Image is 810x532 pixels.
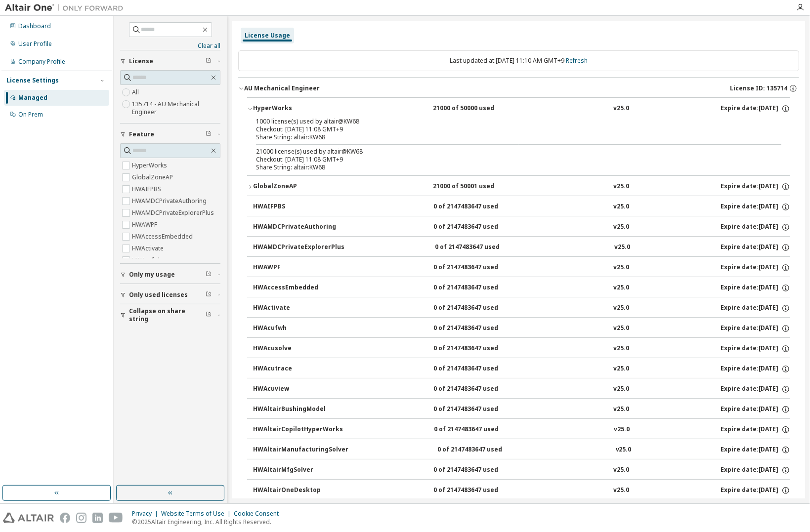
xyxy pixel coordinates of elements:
[253,277,790,299] button: HWAccessEmbedded0 of 2147483647 usedv25.0Expire date:[DATE]
[721,344,790,353] div: Expire date: [DATE]
[253,466,342,475] div: HWAltairMfgSolver
[616,446,632,454] div: v25.0
[613,203,629,211] div: v25.0
[435,243,524,252] div: 0 of 2147483647 used
[613,304,629,313] div: v25.0
[247,98,790,120] button: HyperWorks21000 of 50000 usedv25.0Expire date:[DATE]
[132,243,166,254] label: HWActivate
[120,304,220,326] button: Collapse on share string
[132,86,141,98] label: All
[132,160,169,171] label: HyperWorks
[253,385,342,394] div: HWAcuview
[253,344,342,353] div: HWAcusolve
[129,291,188,299] span: Only used licenses
[5,3,128,13] img: Altair One
[6,77,59,84] div: License Settings
[721,284,790,292] div: Expire date: [DATE]
[253,365,342,373] div: HWAcutrace
[132,254,164,266] label: HWAcufwh
[253,446,348,454] div: HWAltairManufacturingSolver
[613,344,629,353] div: v25.0
[109,513,123,523] img: youtube.svg
[253,480,790,501] button: HWAltairOneDesktop0 of 2147483647 usedv25.0Expire date:[DATE]
[253,425,343,434] div: HWAltairCopilotHyperWorks
[253,358,790,380] button: HWAcutrace0 of 2147483647 usedv25.0Expire date:[DATE]
[721,304,790,313] div: Expire date: [DATE]
[721,365,790,373] div: Expire date: [DATE]
[92,513,103,523] img: linkedin.svg
[721,446,790,454] div: Expire date: [DATE]
[132,195,209,207] label: HWAMDCPrivateAuthoring
[613,466,629,475] div: v25.0
[433,203,522,211] div: 0 of 2147483647 used
[256,148,758,156] div: 21000 license(s) used by altair@KW68
[721,182,790,191] div: Expire date: [DATE]
[433,486,522,495] div: 0 of 2147483647 used
[253,459,790,481] button: HWAltairMfgSolver0 of 2147483647 usedv25.0Expire date:[DATE]
[129,271,175,279] span: Only my usage
[253,304,342,313] div: HWActivate
[253,405,342,414] div: HWAltairBushingModel
[614,425,630,434] div: v25.0
[566,56,588,65] a: Refresh
[256,156,758,164] div: Checkout: [DATE] 11:08 GMT+9
[206,271,212,279] span: Clear filter
[129,57,153,65] span: License
[132,183,163,195] label: HWAIFPBS
[721,203,790,211] div: Expire date: [DATE]
[433,182,522,191] div: 21000 of 50001 used
[238,78,799,99] button: AU Mechanical EngineerLicense ID: 135714
[721,486,790,495] div: Expire date: [DATE]
[433,344,522,353] div: 0 of 2147483647 used
[253,182,342,191] div: GlobalZoneAP
[256,164,758,171] div: Share String: altair:KW68
[120,284,220,306] button: Only used licenses
[721,466,790,475] div: Expire date: [DATE]
[206,130,212,138] span: Clear filter
[613,385,629,394] div: v25.0
[433,304,522,313] div: 0 of 2147483647 used
[132,518,285,526] p: © 2025 Altair Engineering, Inc. All Rights Reserved.
[721,324,790,333] div: Expire date: [DATE]
[253,297,790,319] button: HWActivate0 of 2147483647 usedv25.0Expire date:[DATE]
[120,42,220,50] a: Clear all
[132,510,161,518] div: Privacy
[613,405,629,414] div: v25.0
[256,133,758,141] div: Share String: altair:KW68
[721,263,790,272] div: Expire date: [DATE]
[132,171,175,183] label: GlobalZoneAP
[721,243,790,252] div: Expire date: [DATE]
[18,94,47,102] div: Managed
[256,118,758,125] div: 1000 license(s) used by altair@KW68
[613,486,629,495] div: v25.0
[76,513,86,523] img: instagram.svg
[721,385,790,394] div: Expire date: [DATE]
[18,40,52,48] div: User Profile
[721,425,790,434] div: Expire date: [DATE]
[253,223,342,232] div: HWAMDCPrivateAuthoring
[253,486,342,495] div: HWAltairOneDesktop
[253,318,790,339] button: HWAcufwh0 of 2147483647 usedv25.0Expire date:[DATE]
[253,196,790,218] button: HWAIFPBS0 of 2147483647 usedv25.0Expire date:[DATE]
[253,338,790,360] button: HWAcusolve0 of 2147483647 usedv25.0Expire date:[DATE]
[433,104,522,113] div: 21000 of 50000 used
[613,263,629,272] div: v25.0
[253,243,344,252] div: HWAMDCPrivateExplorerPlus
[206,291,212,299] span: Clear filter
[613,182,629,191] div: v25.0
[60,513,70,523] img: facebook.svg
[613,223,629,232] div: v25.0
[253,419,790,441] button: HWAltairCopilotHyperWorks0 of 2147483647 usedv25.0Expire date:[DATE]
[129,130,154,138] span: Feature
[3,513,54,523] img: altair_logo.svg
[433,405,522,414] div: 0 of 2147483647 used
[433,365,522,373] div: 0 of 2147483647 used
[132,219,159,231] label: HWAWPF
[253,399,790,420] button: HWAltairBushingModel0 of 2147483647 usedv25.0Expire date:[DATE]
[613,104,629,113] div: v25.0
[433,263,522,272] div: 0 of 2147483647 used
[253,104,342,113] div: HyperWorks
[253,284,342,292] div: HWAccessEmbedded
[206,57,212,65] span: Clear filter
[253,257,790,279] button: HWAWPF0 of 2147483647 usedv25.0Expire date:[DATE]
